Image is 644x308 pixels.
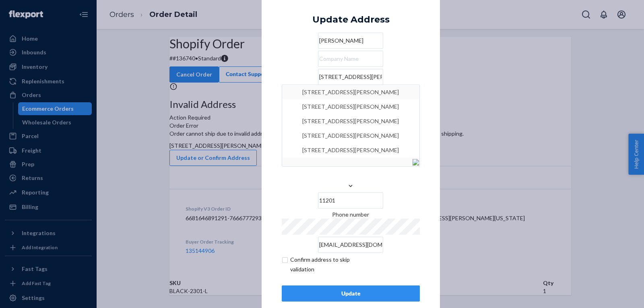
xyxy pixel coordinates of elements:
div: [STREET_ADDRESS][PERSON_NAME] [286,143,415,157]
div: [STREET_ADDRESS][PERSON_NAME] [286,128,415,143]
input: ZIP Code [318,192,383,209]
div: [STREET_ADDRESS][PERSON_NAME] [286,85,415,99]
span: Phone number [332,211,369,218]
input: [GEOGRAPHIC_DATA] [350,166,351,182]
input: [STREET_ADDRESS][PERSON_NAME][STREET_ADDRESS][PERSON_NAME][STREET_ADDRESS][PERSON_NAME][STREET_AD... [318,69,383,85]
button: Update [282,285,420,302]
input: Email (Only Required for International) [318,237,383,253]
img: [object%20Module] [413,159,419,165]
div: [STREET_ADDRESS][PERSON_NAME] [286,99,415,114]
div: [STREET_ADDRESS][PERSON_NAME] [286,114,415,128]
input: Company Name [318,51,383,67]
input: First & Last Name [318,33,383,49]
div: Update [289,289,413,298]
div: Update Address [312,14,390,24]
